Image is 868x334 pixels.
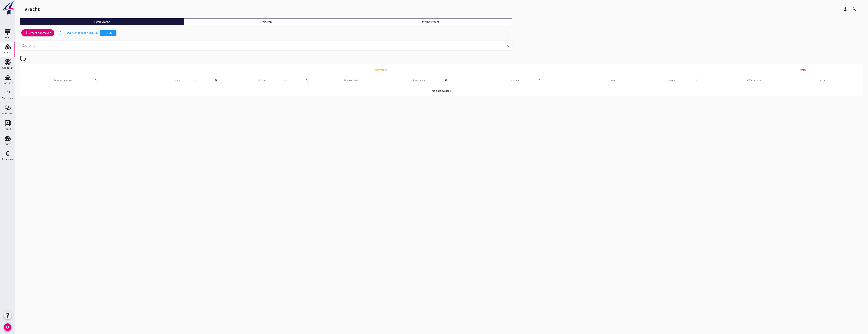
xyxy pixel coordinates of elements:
[5,36,11,39] div: Kaart
[215,79,218,82] i: search
[747,79,811,82] div: Offerte status
[21,29,54,36] a: Vracht aanmaken
[22,20,182,24] div: Eigen vracht
[186,20,346,24] div: Projecten
[58,31,62,35] i: switch_access_shortcut
[24,6,40,12] div: Vracht
[445,79,448,82] i: search
[505,43,510,48] i: search
[843,7,847,11] i: download
[167,79,187,82] span: Klant
[20,86,863,96] td: No data available
[348,18,512,25] a: Externe vracht
[2,82,13,84] div: Transport
[100,30,116,36] button: Terug
[509,76,591,85] div: Loslocatie
[538,79,541,82] i: search
[820,79,859,82] div: Acties
[2,112,13,115] div: Berichten
[852,7,857,11] i: search
[685,79,708,82] i: arrow_upward
[4,128,11,130] div: Relatie
[1,1,14,15] img: logo-small.a267ee39.svg
[187,79,204,82] i: arrow_upward
[50,64,713,75] th: Aanvragen
[251,79,275,82] span: Product
[626,79,648,82] i: arrow_upward
[2,67,13,69] div: Capaciteit
[413,76,500,85] div: Laadlocatie
[275,79,294,82] i: arrow_upward
[4,323,11,331] i: account_circle
[350,20,510,24] div: Externe vracht
[24,31,29,35] i: add
[4,51,11,54] div: Vracht
[22,42,499,48] input: Zoeken...
[54,76,158,85] div: Dossier nummer
[2,158,13,161] div: Financieel
[24,31,51,35] div: Vracht aanmaken
[2,97,13,100] div: Terminals
[305,79,308,82] i: search
[743,64,863,75] th: Acties
[4,143,11,145] div: Inzicht
[600,79,626,82] span: Laden
[344,79,404,82] div: Hoeveelheid
[101,31,115,35] div: Terug
[657,79,685,82] span: Lossen
[65,29,510,37] div: Terug naar de oude weergave?
[94,79,98,82] i: search
[20,18,184,25] a: Eigen vracht
[184,18,348,25] a: Projecten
